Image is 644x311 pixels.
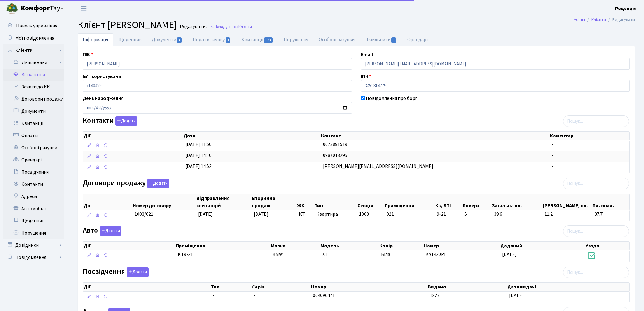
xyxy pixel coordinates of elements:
[83,194,132,210] th: Дії
[323,152,347,159] span: 0987013295
[320,132,550,140] th: Контакт
[592,194,629,210] th: Пл. опал.
[606,16,635,23] li: Редагувати
[3,203,64,215] a: Автомобілі
[76,3,91,13] button: Переключити навігацію
[594,211,627,218] span: 37.7
[552,141,554,148] span: -
[3,93,64,105] a: Договори продажу
[544,211,589,218] span: 11.2
[296,194,314,210] th: ЖК
[361,51,373,58] label: Email
[430,292,439,299] span: 1227
[3,142,64,154] a: Особові рахунки
[210,24,252,30] a: Назад до всіхКлієнти
[270,242,320,250] th: Марка
[212,292,249,299] span: -
[125,267,149,277] a: Додати
[507,283,629,291] th: Дата видачі
[115,116,137,126] button: Контакти
[251,194,296,210] th: Вторинна продаж
[78,33,113,46] a: Інформація
[552,152,554,159] span: -
[464,211,489,218] span: 5
[361,73,371,80] label: ІПН
[147,33,187,46] a: Документи
[3,239,64,251] a: Довідники
[423,242,500,250] th: Номер
[278,33,313,46] a: Порушення
[132,194,196,210] th: Номер договору
[320,242,379,250] th: Модель
[272,251,283,258] span: BMW
[83,51,93,58] label: ПІБ
[492,194,542,210] th: Загальна пл.
[591,16,606,23] a: Клієнти
[387,211,394,217] span: 021
[565,13,644,26] nav: breadcrumb
[574,16,585,23] a: Admin
[83,267,149,277] label: Посвідчення
[210,283,252,291] th: Тип
[549,132,629,140] th: Коментар
[323,163,433,170] span: [PERSON_NAME][EMAIL_ADDRESS][DOMAIN_NAME]
[3,69,64,81] a: Всі клієнти
[563,225,629,237] input: Пошук...
[552,163,554,170] span: -
[379,242,423,250] th: Колір
[3,190,64,203] a: Адреси
[3,105,64,117] a: Документи
[135,211,153,217] span: 1003/021
[3,44,64,56] a: Клієнти
[178,251,268,258] span: 9-21
[264,37,273,43] span: 134
[322,251,327,258] span: X1
[3,251,64,263] a: Повідомлення
[251,283,310,291] th: Серія
[316,211,354,218] span: Квартира
[310,283,428,291] th: Номер
[381,251,390,258] span: Біла
[3,215,64,227] a: Щоденник
[178,251,184,258] b: КТ
[83,116,137,126] label: Контакти
[314,194,357,210] th: Тип
[21,3,64,14] span: Таун
[3,129,64,142] a: Оплати
[127,267,149,277] button: Посвідчення
[313,33,360,46] a: Особові рахунки
[83,132,183,140] th: Дії
[3,81,64,93] a: Заявки до КК
[196,194,251,210] th: Відправлення квитанцій
[3,166,64,178] a: Посвідчення
[21,3,50,13] b: Комфорт
[238,24,252,30] span: Клієнти
[425,251,446,258] span: КА1420РІ
[494,211,540,218] span: 39.6
[366,95,417,102] label: Повідомлення про борг
[183,132,320,140] th: Дата
[147,179,169,188] button: Договори продажу
[437,211,460,218] span: 9-21
[179,24,207,30] small: Редагувати .
[198,211,213,217] span: [DATE]
[615,5,637,12] b: Рецепція
[15,35,54,41] span: Мої повідомлення
[146,178,169,188] a: Додати
[313,292,335,299] span: 004096471
[357,194,384,210] th: Секція
[83,179,169,188] label: Договори продажу
[502,251,517,258] span: [DATE]
[427,283,507,291] th: Видано
[100,226,121,236] button: Авто
[3,178,64,190] a: Контакти
[542,194,592,210] th: [PERSON_NAME] пл.
[177,37,182,43] span: 4
[83,283,210,291] th: Дії
[384,194,434,210] th: Приміщення
[563,178,629,189] input: Пошук...
[185,152,212,159] span: [DATE] 14:10
[402,33,433,46] a: Орендарі
[226,37,230,43] span: 1
[462,194,492,210] th: Поверх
